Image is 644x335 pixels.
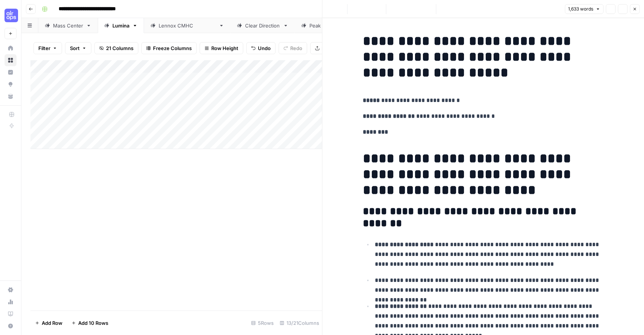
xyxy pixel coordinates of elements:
div: Peak Wellness [309,22,343,29]
div: Clear Direction [245,22,280,29]
span: Add 10 Rows [78,319,108,327]
a: [PERSON_NAME] CMHC [144,18,230,33]
span: Add Row [42,319,62,327]
button: Redo [279,42,307,54]
span: Filter [38,44,50,52]
a: Clear Direction [230,18,295,33]
span: Freeze Columns [153,44,192,52]
a: Browse [5,54,17,66]
button: Workspace: Cohort 4 [5,6,17,25]
button: Sort [65,42,91,54]
button: Export CSV [310,42,353,54]
a: Opportunities [5,78,17,90]
button: Row Height [200,42,243,54]
button: Undo [246,42,276,54]
div: Mass Center [53,22,83,29]
img: Cohort 4 Logo [5,9,18,22]
a: Your Data [5,90,17,102]
button: Add 10 Rows [67,317,113,329]
button: Freeze Columns [141,42,197,54]
a: Learning Hub [5,308,17,320]
button: Add Row [30,317,67,329]
a: Mass Center [38,18,98,33]
div: 13/21 Columns [277,317,322,329]
span: Undo [258,44,271,52]
button: 1,633 words [565,4,603,14]
button: Help + Support [5,320,17,332]
a: Settings [5,284,17,296]
a: Insights [5,66,17,78]
span: 1,633 words [568,6,593,12]
span: Row Height [211,44,238,52]
span: Sort [70,44,80,52]
a: Usage [5,296,17,308]
button: 21 Columns [94,42,138,54]
a: Home [5,42,17,54]
div: Lumina [112,22,129,29]
div: 5 Rows [248,317,277,329]
div: [PERSON_NAME] CMHC [159,22,216,29]
span: 21 Columns [106,44,133,52]
span: Redo [290,44,302,52]
a: Lumina [98,18,144,33]
button: Filter [33,42,62,54]
a: Peak Wellness [295,18,358,33]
